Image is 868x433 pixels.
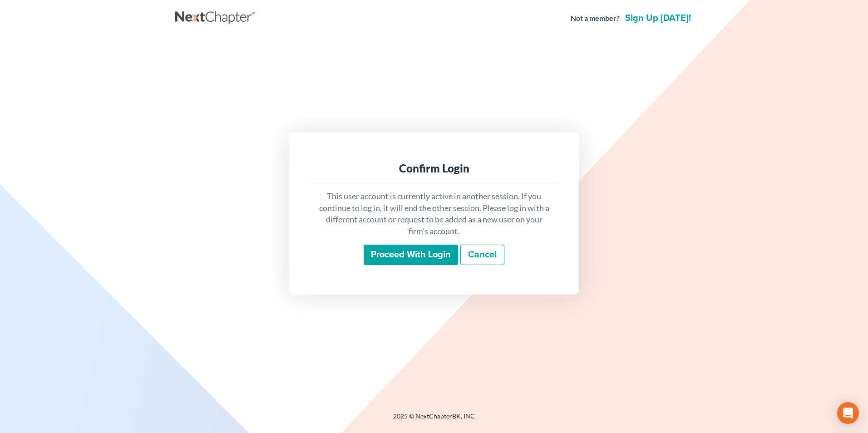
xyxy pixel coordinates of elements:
p: This user account is currently active in another session. If you continue to log in, it will end ... [318,191,550,237]
strong: Not a member? [571,13,620,24]
div: 2025 © NextChapterBK, INC [175,412,693,428]
a: Cancel [460,245,504,266]
div: Confirm Login [318,161,550,176]
div: Open Intercom Messenger [837,402,859,424]
input: Proceed with login [364,245,458,266]
a: Sign up [DATE]! [623,14,693,23]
